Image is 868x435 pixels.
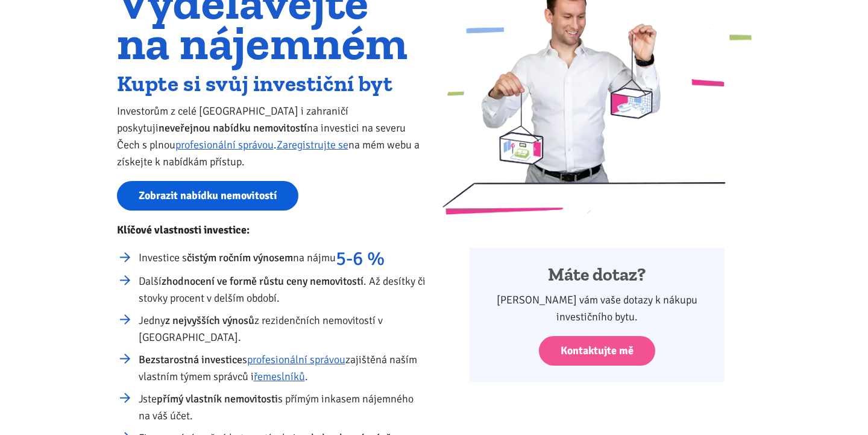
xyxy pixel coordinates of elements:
strong: 5-6 % [336,247,385,270]
a: Zobrazit nabídku nemovitostí [117,181,298,211]
a: profesionální správou [175,138,274,151]
li: s zajištěná naším vlastním týmem správců i . [139,351,426,385]
p: [PERSON_NAME] vám vaše dotazy k nákupu investičního bytu. [486,291,708,325]
li: Jste s přímým inkasem nájemného na váš účet. [139,390,426,424]
a: Kontaktujte mě [539,336,655,366]
p: Investorům z celé [GEOGRAPHIC_DATA] i zahraničí poskytuji na investici na severu Čech s plnou . n... [117,103,426,170]
strong: čistým ročním výnosem [187,251,293,264]
a: profesionální správou [247,353,345,366]
h2: Kupte si svůj investiční byt [117,74,426,94]
a: Zaregistrujte se [277,138,348,151]
strong: přímý vlastník nemovitosti [157,392,278,405]
li: Investice s na nájmu [139,249,426,267]
strong: zhodnocení ve formě růstu ceny nemovitostí [162,275,363,288]
p: Klíčové vlastnosti investice: [117,221,426,238]
strong: z nejvyšších výnosů [165,314,254,327]
strong: neveřejnou nabídku nemovitostí [159,121,307,135]
strong: Bezstarostná investice [139,353,242,366]
a: řemeslníků [254,370,305,383]
li: Další . Až desítky či stovky procent v delším období. [139,273,426,306]
h4: Máte dotaz? [486,264,708,287]
li: Jedny z rezidenčních nemovitostí v [GEOGRAPHIC_DATA]. [139,312,426,346]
